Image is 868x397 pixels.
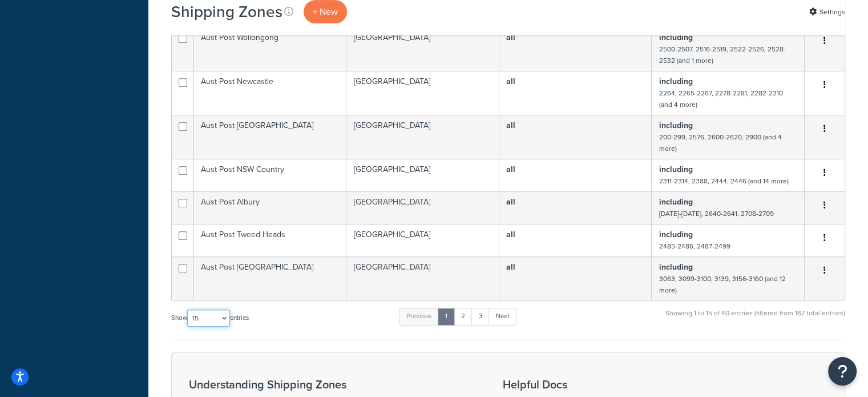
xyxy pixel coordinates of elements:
[659,176,788,186] small: 2311-2314, 2388, 2444, 2446 (and 14 more)
[659,196,692,208] b: including
[454,308,473,325] a: 2
[659,132,781,154] small: 200-299, 2576, 2600-2620, 2900 (and 4 more)
[171,1,282,23] h1: Shipping Zones
[659,31,692,43] b: including
[194,191,346,224] td: Aust Post Albury
[346,115,499,159] td: [GEOGRAPHIC_DATA]
[659,88,782,110] small: 2264, 2265-2267, 2278-2281, 2282-2310 (and 4 more)
[189,378,474,391] h3: Understanding Shipping Zones
[506,75,515,87] b: all
[659,119,692,131] b: including
[194,71,346,115] td: Aust Post Newcastle
[346,27,499,71] td: [GEOGRAPHIC_DATA]
[665,307,845,331] div: Showing 1 to 15 of 40 entries (filtered from 167 total entries)
[346,256,499,300] td: [GEOGRAPHIC_DATA]
[828,357,857,386] button: Open Resource Center
[506,119,515,131] b: all
[313,5,338,18] span: + New
[399,308,439,325] a: Previous
[809,4,845,20] a: Settings
[506,261,515,273] b: all
[659,44,785,66] small: 2500-2507, 2516-2519, 2522-2526, 2528-2532 (and 1 more)
[659,208,773,219] small: [DATE]-[DATE], 2640-2641, 2708-2709
[506,228,515,240] b: all
[438,308,455,325] a: 1
[187,310,230,327] select: Showentries
[506,31,515,43] b: all
[346,71,499,115] td: [GEOGRAPHIC_DATA]
[503,378,719,391] h3: Helpful Docs
[346,159,499,191] td: [GEOGRAPHIC_DATA]
[171,310,249,327] label: Show entries
[659,228,692,240] b: including
[194,224,346,256] td: Aust Post Tweed Heads
[659,163,692,175] b: including
[659,261,692,273] b: including
[488,308,516,325] a: Next
[659,75,692,87] b: including
[194,27,346,71] td: Aust Post Wollongong
[194,256,346,300] td: Aust Post [GEOGRAPHIC_DATA]
[471,308,490,325] a: 3
[194,115,346,159] td: Aust Post [GEOGRAPHIC_DATA]
[659,274,785,295] small: 3063, 3099-3100, 3139, 3156-3160 (and 12 more)
[659,241,730,251] small: 2485-2486, 2487-2499
[346,224,499,256] td: [GEOGRAPHIC_DATA]
[506,163,515,175] b: all
[194,159,346,191] td: Aust Post NSW Country
[346,191,499,224] td: [GEOGRAPHIC_DATA]
[506,196,515,208] b: all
